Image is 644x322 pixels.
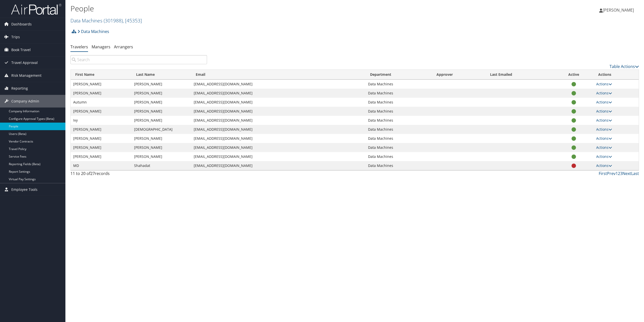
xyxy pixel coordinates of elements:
td: Data Machines [366,161,432,170]
td: [EMAIL_ADDRESS][DOMAIN_NAME] [191,80,366,89]
td: [PERSON_NAME] [132,143,191,152]
span: Trips [11,31,20,43]
span: Risk Management [11,69,42,82]
td: [EMAIL_ADDRESS][DOMAIN_NAME] [191,152,366,161]
td: Data Machines [366,152,432,161]
td: [PERSON_NAME] [71,107,132,116]
td: [EMAIL_ADDRESS][DOMAIN_NAME] [191,125,366,134]
td: [PERSON_NAME] [132,116,191,125]
td: [PERSON_NAME] [71,134,132,143]
a: 2 [618,171,620,176]
a: Actions [596,145,612,150]
span: , [ 45353 ] [123,17,142,24]
a: 1 [616,171,618,176]
span: Dashboards [11,18,32,30]
td: [PERSON_NAME] [132,89,191,98]
a: Actions [596,154,612,159]
td: Data Machines [366,89,432,98]
a: Data Machines [70,17,142,24]
td: Shahadat [132,161,191,170]
td: Data Machines [366,107,432,116]
td: [PERSON_NAME] [132,134,191,143]
a: Managers [92,44,110,50]
td: [DEMOGRAPHIC_DATA] [132,125,191,134]
td: [EMAIL_ADDRESS][DOMAIN_NAME] [191,161,366,170]
td: [EMAIL_ADDRESS][DOMAIN_NAME] [191,143,366,152]
a: [PERSON_NAME] [599,3,639,18]
td: [PERSON_NAME] [71,80,132,89]
td: Data Machines [366,134,432,143]
td: [PERSON_NAME] [71,143,132,152]
a: Next [622,171,631,176]
td: [PERSON_NAME] [132,98,191,107]
td: MD [71,161,132,170]
th: Last Emailed: activate to sort column ascending [486,70,554,80]
a: Travelers [70,44,88,50]
td: Data Machines [366,80,432,89]
span: Reporting [11,82,28,95]
td: Ivy [71,116,132,125]
td: [PERSON_NAME] [132,107,191,116]
span: Employee Tools [11,183,37,196]
a: Actions [596,163,612,168]
a: Actions [596,109,612,114]
th: Department: activate to sort column ascending [366,70,432,80]
td: [PERSON_NAME] [71,89,132,98]
a: Actions [596,91,612,95]
th: First Name: activate to sort column ascending [71,70,132,80]
th: Email: activate to sort column ascending [191,70,366,80]
span: 27 [90,171,95,176]
span: Travel Approval [11,56,38,69]
td: [PERSON_NAME] [132,80,191,89]
a: 3 [620,171,622,176]
th: Approver [432,70,486,80]
td: Data Machines [366,125,432,134]
input: Search [70,55,207,64]
td: [PERSON_NAME] [71,152,132,161]
span: Book Travel [11,44,31,56]
td: Autumn [71,98,132,107]
span: [PERSON_NAME] [603,7,634,13]
th: Active: activate to sort column ascending [554,70,594,80]
a: Table Actions [610,64,639,69]
td: [EMAIL_ADDRESS][DOMAIN_NAME] [191,134,366,143]
a: First [599,171,607,176]
td: [EMAIL_ADDRESS][DOMAIN_NAME] [191,98,366,107]
a: Actions [596,127,612,132]
th: Actions [594,70,639,80]
a: Actions [596,100,612,104]
td: [EMAIL_ADDRESS][DOMAIN_NAME] [191,89,366,98]
a: Prev [607,171,616,176]
a: Actions [596,136,612,141]
a: Data Machines [77,26,109,37]
div: 11 to 20 of records [70,170,207,179]
td: [PERSON_NAME] [71,125,132,134]
span: ( 301988 ) [104,17,123,24]
td: [EMAIL_ADDRESS][DOMAIN_NAME] [191,107,366,116]
img: airportal-logo.png [11,3,61,15]
span: Company Admin [11,95,39,108]
td: [EMAIL_ADDRESS][DOMAIN_NAME] [191,116,366,125]
h1: People [70,3,450,14]
td: Data Machines [366,116,432,125]
a: Last [631,171,639,176]
td: [PERSON_NAME] [132,152,191,161]
td: Data Machines [366,143,432,152]
th: Last Name: activate to sort column descending [132,70,191,80]
a: Actions [596,118,612,123]
td: Data Machines [366,98,432,107]
a: Arrangers [114,44,133,50]
a: Actions [596,82,612,86]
